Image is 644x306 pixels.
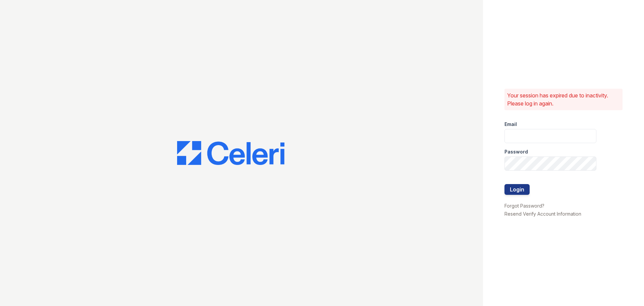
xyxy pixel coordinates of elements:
button: Login [504,184,530,195]
img: CE_Logo_Blue-a8612792a0a2168367f1c8372b55b34899dd931a85d93a1a3d3e32e68fde9ad4.png [177,141,284,165]
label: Password [504,148,528,155]
a: Forgot Password? [504,203,544,209]
label: Email [504,121,517,128]
p: Your session has expired due to inactivity. Please log in again. [507,91,620,107]
a: Resend Verify Account Information [504,211,581,217]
